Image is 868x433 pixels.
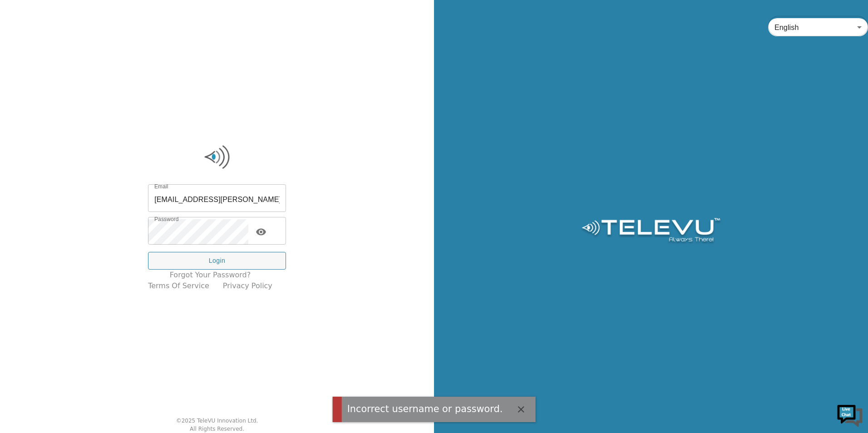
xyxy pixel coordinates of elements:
[5,248,173,280] textarea: Type your message and hit 'Enter'
[148,280,209,291] a: Terms of Service
[223,280,272,291] a: Privacy Policy
[149,5,171,26] div: Minimize live chat window
[148,252,286,270] button: Login
[170,270,251,280] a: Forgot your password?
[47,48,153,59] div: Chat with us now
[836,401,863,428] img: Chat Widget
[252,223,270,241] button: toggle password visibility
[53,114,125,206] span: We're online!
[148,143,286,171] img: Logo
[15,42,38,65] img: d_736959983_company_1615157101543_736959983
[190,425,244,433] div: All Rights Reserved.
[580,218,721,245] img: Logo
[347,402,503,416] div: Incorrect username or password.
[176,417,258,425] div: © 2025 TeleVU Innovation Ltd.
[768,15,868,40] div: English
